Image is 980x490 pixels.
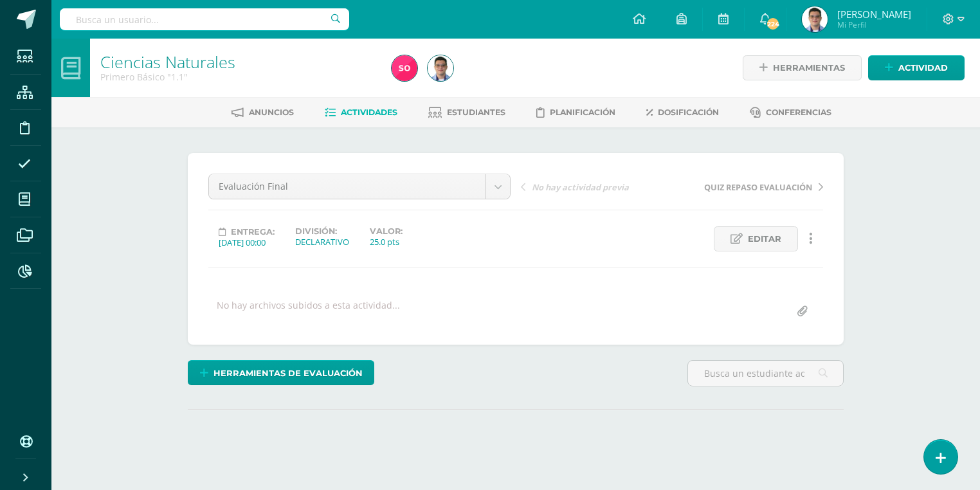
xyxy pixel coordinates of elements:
[743,55,862,80] a: Herramientas
[765,17,779,31] span: 224
[392,55,417,81] img: b0a6f916ea48b184f4f9b4026b169998.png
[295,236,349,248] div: DECLARATIVO
[231,227,275,237] span: Entrega:
[447,107,505,117] span: Estudiantes
[249,107,294,117] span: Anuncios
[325,102,397,123] a: Actividades
[295,226,349,236] label: División:
[219,237,275,248] div: [DATE] 00:00
[100,51,235,73] a: Ciencias Naturales
[209,174,510,199] a: Evaluación Final
[213,361,363,385] span: Herramientas de evaluación
[766,107,831,117] span: Conferencias
[60,8,349,30] input: Busca un usuario...
[219,174,476,199] span: Evaluación Final
[773,56,845,80] span: Herramientas
[868,55,965,80] a: Actividad
[688,361,843,386] input: Busca un estudiante aquí...
[100,53,376,71] h1: Ciencias Naturales
[646,102,719,123] a: Dosificación
[802,6,828,32] img: af73b71652ad57d3cfb98d003decfcc7.png
[704,181,812,193] span: QUIZ REPASO EVALUACIÓN
[536,102,615,123] a: Planificación
[748,227,781,251] span: Editar
[188,360,374,385] a: Herramientas de evaluación
[428,102,505,123] a: Estudiantes
[532,181,629,193] span: No hay actividad previa
[100,71,376,83] div: Primero Básico '1.1'
[898,56,948,80] span: Actividad
[658,107,719,117] span: Dosificación
[550,107,615,117] span: Planificación
[370,236,403,248] div: 25.0 pts
[370,226,403,236] label: Valor:
[428,55,453,81] img: af73b71652ad57d3cfb98d003decfcc7.png
[217,299,400,324] div: No hay archivos subidos a esta actividad...
[837,19,911,30] span: Mi Perfil
[837,8,911,21] span: [PERSON_NAME]
[341,107,397,117] span: Actividades
[231,102,294,123] a: Anuncios
[750,102,831,123] a: Conferencias
[672,180,823,193] a: QUIZ REPASO EVALUACIÓN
